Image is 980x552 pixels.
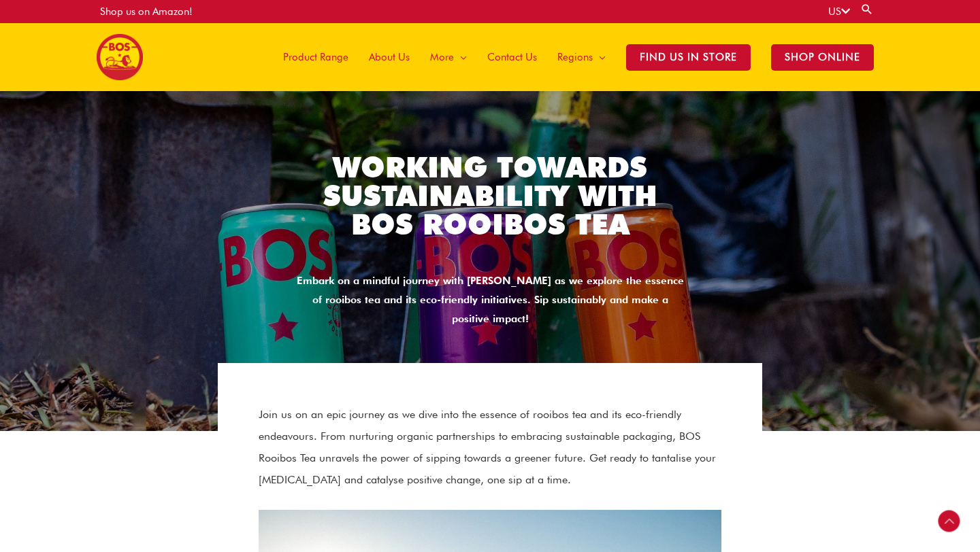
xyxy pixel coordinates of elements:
span: Find Us in Store [626,44,751,71]
span: Product Range [283,37,348,77]
a: Search button [860,3,874,16]
span: Regions [557,37,593,77]
h2: Working Towards Sustainability With BOS Rooibos Tea [293,153,687,239]
img: BOS United States [97,34,143,80]
span: SHOP ONLINE [771,44,874,71]
div: Embark on a mindful journey with [PERSON_NAME] as we explore the essence of rooibos tea and its e... [293,272,687,329]
a: US [828,5,850,18]
p: Join us on an epic journey as we dive into the essence of rooibos tea and its eco-friendly endeav... [259,404,721,491]
span: Contact Us [487,37,537,77]
span: More [430,37,454,77]
a: Find Us in Store [616,23,761,91]
a: More [420,23,477,91]
a: SHOP ONLINE [761,23,884,91]
a: Product Range [273,23,359,91]
span: About Us [369,37,410,77]
a: Regions [547,23,616,91]
nav: Site Navigation [263,23,884,91]
a: Contact Us [477,23,547,91]
a: About Us [359,23,420,91]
